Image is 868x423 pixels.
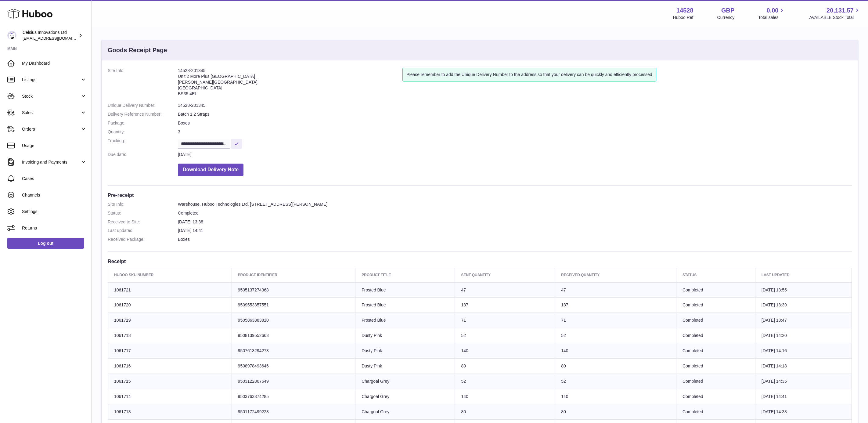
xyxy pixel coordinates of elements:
[717,15,735,20] div: Currency
[22,209,87,215] span: Settings
[676,374,755,389] td: Completed
[755,374,852,389] td: [DATE] 14:35
[108,268,232,282] th: Huboo SKU Number
[178,68,402,99] address: 14528-201345 Unit 2 More Plus [GEOGRAPHIC_DATA] [PERSON_NAME][GEOGRAPHIC_DATA] [GEOGRAPHIC_DATA] ...
[232,374,355,389] td: 9503122867649
[555,282,676,298] td: 47
[22,143,87,149] span: Usage
[827,6,854,15] span: 20,131.57
[108,111,178,117] dt: Delivery Reference Number:
[108,219,178,225] dt: Received to Site:
[355,313,455,328] td: Frosted Blue
[755,404,852,419] td: [DATE] 14:38
[22,126,80,132] span: Orders
[108,298,232,313] td: 1061720
[108,389,232,404] td: 1061714
[232,358,355,374] td: 9508978493646
[23,30,77,41] div: Celsius Innovations Ltd
[178,201,852,207] dd: Warehouse, Huboo Technologies Ltd, [STREET_ADDRESS][PERSON_NAME]
[355,328,455,343] td: Dusty Pink
[178,237,852,242] dd: Boxes
[108,237,178,242] dt: Received Package:
[455,328,555,343] td: 52
[108,343,232,359] td: 1061717
[22,192,87,198] span: Channels
[455,389,555,404] td: 140
[355,374,455,389] td: Chargoal Grey
[108,129,178,135] dt: Quantity:
[809,15,861,20] span: AVAILABLE Stock Total
[455,404,555,419] td: 80
[455,298,555,313] td: 137
[178,152,852,157] dd: [DATE]
[755,268,852,282] th: Last updated
[178,120,852,126] dd: Boxes
[108,46,167,54] h3: Goods Receipt Page
[108,120,178,126] dt: Package:
[555,358,676,374] td: 80
[755,313,852,328] td: [DATE] 13:47
[455,358,555,374] td: 80
[355,343,455,359] td: Dusty Pink
[108,228,178,233] dt: Last updated:
[232,328,355,343] td: 9508139552663
[355,358,455,374] td: Dusty Pink
[355,282,455,298] td: Frosted Blue
[455,268,555,282] th: Sent Quantity
[23,36,90,41] span: [EMAIL_ADDRESS][DOMAIN_NAME]
[108,103,178,108] dt: Unique Delivery Number:
[555,313,676,328] td: 71
[108,152,178,157] dt: Due date:
[178,228,852,233] dd: [DATE] 14:41
[108,328,232,343] td: 1061718
[758,15,785,20] span: Total sales
[7,31,16,40] img: internalAdmin-14528@internal.huboo.com
[178,103,852,108] dd: 14528-201345
[455,313,555,328] td: 71
[758,6,785,20] a: 0.00 Total sales
[767,6,779,15] span: 0.00
[108,374,232,389] td: 1061715
[755,298,852,313] td: [DATE] 13:39
[755,389,852,404] td: [DATE] 14:41
[178,219,852,225] dd: [DATE] 13:38
[455,374,555,389] td: 52
[676,328,755,343] td: Completed
[402,68,656,81] div: Please remember to add the Unique Delivery Number to the address so that your delivery can be qui...
[555,328,676,343] td: 52
[676,298,755,313] td: Completed
[673,15,693,20] div: Huboo Ref
[676,313,755,328] td: Completed
[232,313,355,328] td: 9505863883810
[108,258,852,265] h3: Receipt
[355,389,455,404] td: Chargoal Grey
[108,282,232,298] td: 1061721
[721,6,734,15] strong: GBP
[555,298,676,313] td: 137
[22,176,87,182] span: Cases
[22,159,80,165] span: Invoicing and Payments
[676,6,693,15] strong: 14528
[22,93,80,99] span: Stock
[178,210,852,216] dd: Completed
[108,313,232,328] td: 1061719
[355,268,455,282] th: Product title
[232,343,355,359] td: 9507613294273
[22,110,80,116] span: Sales
[108,192,852,198] h3: Pre-receipt
[755,328,852,343] td: [DATE] 14:20
[676,358,755,374] td: Completed
[108,138,178,149] dt: Tracking:
[555,404,676,419] td: 80
[455,343,555,359] td: 140
[108,201,178,207] dt: Site Info:
[108,358,232,374] td: 1061716
[555,374,676,389] td: 52
[108,404,232,419] td: 1061713
[755,282,852,298] td: [DATE] 13:55
[755,358,852,374] td: [DATE] 14:18
[676,282,755,298] td: Completed
[355,404,455,419] td: Chargoal Grey
[232,268,355,282] th: Product Identifier
[355,298,455,313] td: Frosted Blue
